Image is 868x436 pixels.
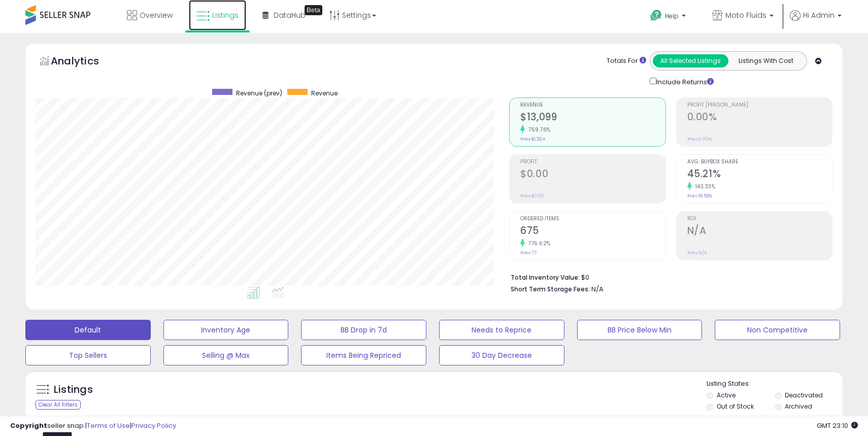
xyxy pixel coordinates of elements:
label: Out of Stock [717,402,754,411]
button: Listings With Cost [728,54,804,68]
span: Revenue (prev) [236,89,282,97]
label: Deactivated [785,391,823,399]
label: Archived [785,402,812,411]
span: N/A [591,284,604,294]
span: Overview [140,10,173,20]
span: DataHub [274,10,306,20]
button: Selling @ Max [163,345,289,365]
small: Prev: $0.00 [520,193,544,199]
a: Terms of Use [87,421,130,430]
div: Include Returns [642,76,726,87]
a: Privacy Policy [131,421,176,430]
span: ROI [687,216,832,222]
b: Short Term Storage Fees: [511,285,590,293]
a: Hi Admin [790,10,842,33]
small: Prev: 77 [520,250,537,256]
small: Prev: $1,524 [520,136,545,142]
h2: $13,099 [520,111,665,125]
span: Profit [PERSON_NAME] [687,103,832,108]
span: 2025-09-10 23:10 GMT [817,421,858,430]
span: Revenue [311,89,338,97]
small: 759.76% [525,126,551,133]
div: seller snap | | [10,421,176,431]
span: Profit [520,159,665,165]
h2: 675 [520,225,665,239]
i: Get Help [650,9,662,22]
a: Help [642,2,696,33]
strong: Copyright [10,421,47,430]
span: Avg. Buybox Share [687,159,832,165]
div: Tooltip anchor [305,5,322,15]
span: Revenue [520,103,665,108]
span: Hi Admin [803,10,834,20]
button: 30 Day Decrease [439,345,564,365]
span: Listings [212,10,239,20]
h5: Analytics [51,54,119,71]
p: Listing States: [707,379,842,389]
span: Moto Fluids [725,10,766,20]
small: 776.62% [525,240,551,247]
button: BB Price Below Min [577,320,703,340]
button: Inventory Age [163,320,289,340]
h2: $0.00 [520,168,665,182]
li: $0 [511,271,825,283]
button: BB Drop in 7d [301,320,426,340]
small: Prev: 18.58% [687,193,712,199]
span: Ordered Items [520,216,665,222]
button: Needs to Reprice [439,320,564,340]
h5: Listings [54,383,93,397]
button: Default [25,320,151,340]
h2: 45.21% [687,168,832,182]
small: Prev: N/A [687,250,707,256]
small: 143.33% [692,183,716,190]
span: Help [665,12,679,20]
h2: N/A [687,225,832,239]
b: Total Inventory Value: [511,273,580,282]
div: Clear All Filters [36,400,81,410]
button: Non Competitive [715,320,840,340]
button: All Selected Listings [653,54,728,68]
button: Items Being Repriced [301,345,426,365]
small: Prev: 0.00% [687,136,712,142]
div: Totals For [607,56,646,66]
label: Active [717,391,736,399]
h2: 0.00% [687,111,832,125]
button: Top Sellers [25,345,151,365]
